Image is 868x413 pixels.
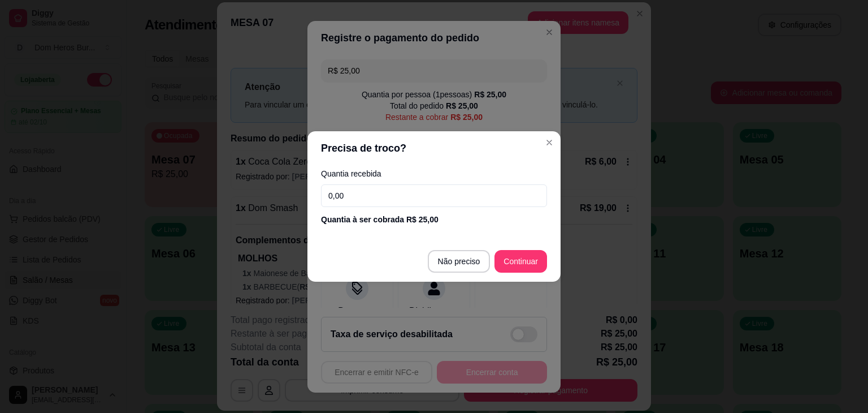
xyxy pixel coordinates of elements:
button: Não preciso [428,250,491,273]
div: Quantia à ser cobrada R$ 25,00 [321,214,547,225]
header: Precisa de troco? [307,131,561,165]
button: Close [540,134,558,152]
label: Quantia recebida [321,170,547,178]
button: Continuar [494,250,547,273]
